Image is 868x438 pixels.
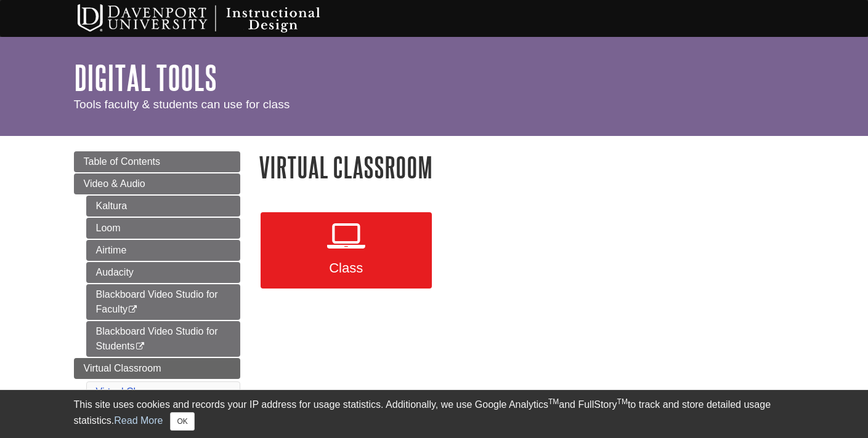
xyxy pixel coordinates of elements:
span: Class [270,260,423,276]
a: Virtual Classroom [96,386,174,397]
span: Tools faculty & students can use for class [74,98,290,111]
i: This link opens in a new window [128,306,138,314]
i: This link opens in a new window [135,343,145,351]
a: Kaltura [86,196,240,217]
a: Class [261,212,432,289]
sup: TM [617,397,628,406]
a: Blackboard Video Studio for Faculty [86,284,240,320]
sup: TM [548,397,559,406]
a: Virtual Classroom [74,358,240,379]
a: Blackboard Video Studio for Students [86,321,240,357]
a: Audacity [86,262,240,283]
span: Video & Audio [84,178,145,189]
a: Table of Contents [74,151,240,172]
button: Close [170,412,194,431]
span: Table of Contents [84,156,161,167]
a: Digital Tools [74,58,217,97]
a: Read More [114,415,163,426]
a: Airtime [86,240,240,261]
a: Loom [86,218,240,239]
span: Virtual Classroom [84,363,161,373]
div: This site uses cookies and records your IP address for usage statistics. Additionally, we use Goo... [74,397,795,431]
img: Davenport University Instructional Design [68,3,363,34]
a: Video & Audio [74,173,240,194]
h1: Virtual Classroom [259,151,795,183]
